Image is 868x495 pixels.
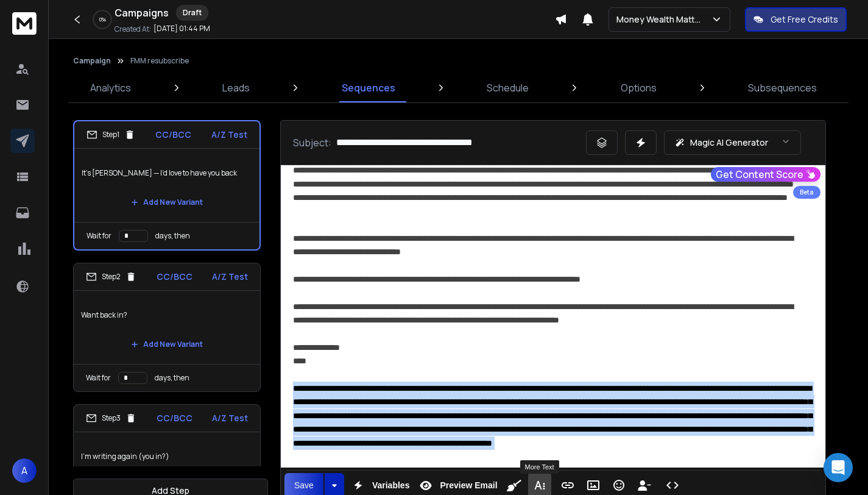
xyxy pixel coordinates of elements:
p: Sequences [342,80,395,95]
p: I’m writing again (you in?) [81,440,253,474]
p: CC/BCC [157,412,192,424]
p: A/Z Test [211,129,247,141]
div: Step 2 [86,271,136,282]
a: Schedule [479,73,536,102]
button: Campaign [73,56,111,66]
span: Preview Email [437,480,499,491]
button: A [12,458,37,483]
p: Want back in? [81,298,253,332]
p: Analytics [90,80,131,95]
p: Subsequences [748,80,817,95]
p: [DATE] 01:44 PM [153,24,210,34]
li: Step1CC/BCCA/Z TestIt’s [PERSON_NAME] — I’d love to have you backAdd New VariantWait fordays, then [73,120,261,251]
p: Options [621,80,657,95]
button: Get Free Credits [745,7,847,32]
p: Magic AI Generator [690,137,768,149]
p: days, then [155,373,189,383]
p: Schedule [487,80,529,95]
p: Subject: [293,135,331,150]
div: Step 1 [86,129,135,140]
div: More Text [520,460,559,474]
div: Beta [793,186,820,199]
p: Get Free Credits [771,13,838,26]
a: Sequences [334,73,403,102]
p: Wait for [86,373,111,383]
div: Open Intercom Messenger [824,453,853,482]
div: Draft [176,5,208,21]
a: Options [613,73,664,102]
p: A/Z Test [212,412,248,424]
button: Magic AI Generator [664,130,801,155]
p: Leads [222,80,250,95]
span: Variables [370,480,412,491]
p: FMM resubscribe [130,56,189,66]
p: Wait for [86,231,111,241]
a: Subsequences [741,73,824,102]
p: 0 % [99,16,106,23]
p: days, then [155,231,190,241]
button: Get Content Score [711,167,820,182]
p: Created At: [115,24,151,34]
h1: Campaigns [115,5,169,20]
p: Money Wealth Matters [616,13,711,26]
p: It’s [PERSON_NAME] — I’d love to have you back [82,156,252,190]
a: Analytics [83,73,138,102]
a: Leads [215,73,257,102]
button: Add New Variant [121,190,213,215]
p: CC/BCC [155,129,191,141]
p: CC/BCC [157,271,192,283]
li: Step2CC/BCCA/Z TestWant back in?Add New VariantWait fordays, then [73,263,261,392]
p: A/Z Test [212,271,248,283]
div: Step 3 [86,413,136,424]
button: Add New Variant [121,332,213,357]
